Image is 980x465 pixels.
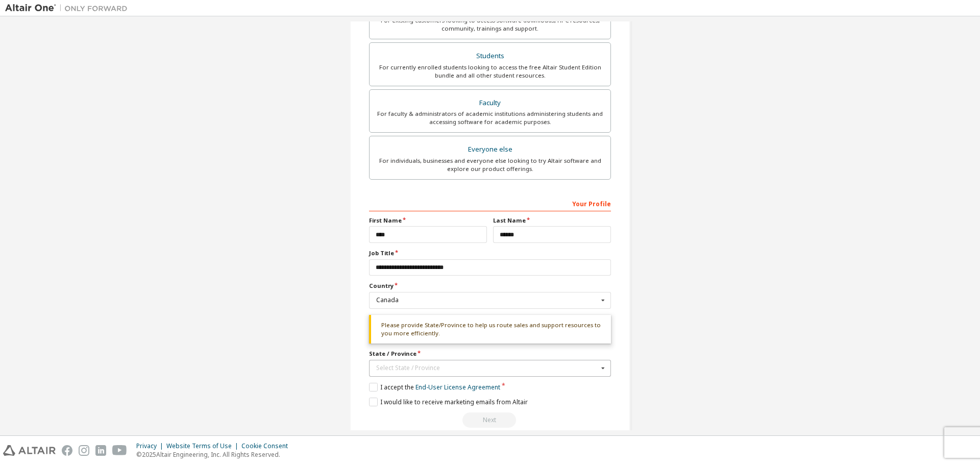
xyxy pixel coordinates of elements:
div: For existing customers looking to access software downloads, HPC resources, community, trainings ... [376,16,604,33]
label: State / Province [369,350,611,358]
div: Please provide State/Province to help us route sales and support resources to you more efficiently. [369,315,611,344]
div: For faculty & administrators of academic institutions administering students and accessing softwa... [376,110,604,126]
div: Students [376,49,604,63]
div: Cookie Consent [241,442,294,450]
img: facebook.svg [62,445,72,456]
img: Altair One [5,3,133,13]
div: Read and acccept EULA to continue [369,412,611,428]
div: Your Profile [369,195,611,211]
label: I accept the [369,383,500,391]
div: Everyone else [376,142,604,157]
img: youtube.svg [112,445,127,456]
p: © 2025 Altair Engineering, Inc. All Rights Reserved. [136,450,294,459]
label: Job Title [369,249,611,257]
div: Faculty [376,96,604,110]
label: First Name [369,216,487,225]
label: Last Name [493,216,611,225]
div: Privacy [136,442,166,450]
div: Website Terms of Use [166,442,241,450]
div: Canada [376,297,598,303]
label: I would like to receive marketing emails from Altair [369,398,528,406]
label: Country [369,282,611,290]
div: Select State / Province [376,365,598,371]
img: instagram.svg [79,445,89,456]
div: For currently enrolled students looking to access the free Altair Student Edition bundle and all ... [376,63,604,80]
img: altair_logo.svg [3,445,56,456]
a: End-User License Agreement [415,383,500,391]
img: linkedin.svg [95,445,106,456]
div: For individuals, businesses and everyone else looking to try Altair software and explore our prod... [376,157,604,173]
